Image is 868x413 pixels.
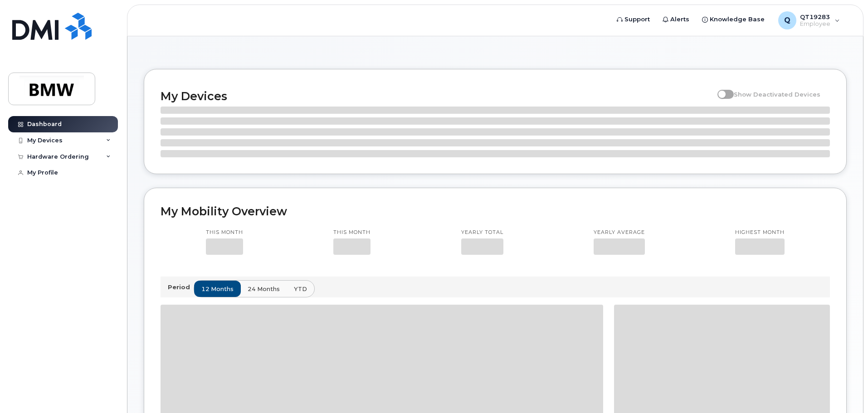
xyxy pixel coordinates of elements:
span: Show Deactivated Devices [734,91,820,98]
p: Highest month [735,229,785,236]
p: Period [168,283,194,292]
h2: My Mobility Overview [161,204,830,218]
h2: My Devices [161,89,713,103]
span: 24 months [248,285,280,293]
p: Yearly total [461,229,503,236]
span: YTD [294,285,307,293]
p: This month [333,229,371,236]
p: This month [206,229,243,236]
input: Show Deactivated Devices [717,86,725,93]
p: Yearly average [594,229,645,236]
